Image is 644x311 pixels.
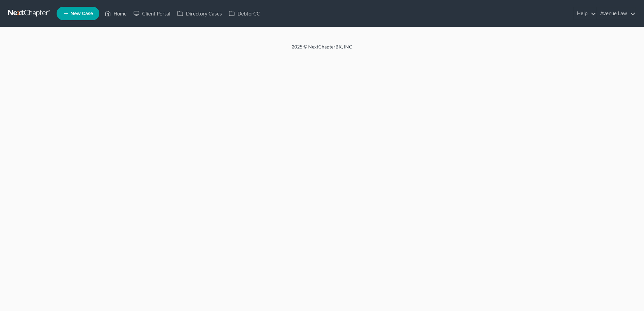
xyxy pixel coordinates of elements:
a: Help [574,7,596,20]
div: 2025 © NextChapterBK, INC [130,43,514,56]
a: Directory Cases [174,7,225,20]
a: Home [101,7,130,20]
a: DebtorCC [225,7,263,20]
a: Avenue Law [597,7,636,20]
new-legal-case-button: New Case [57,7,99,20]
a: Client Portal [130,7,174,20]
